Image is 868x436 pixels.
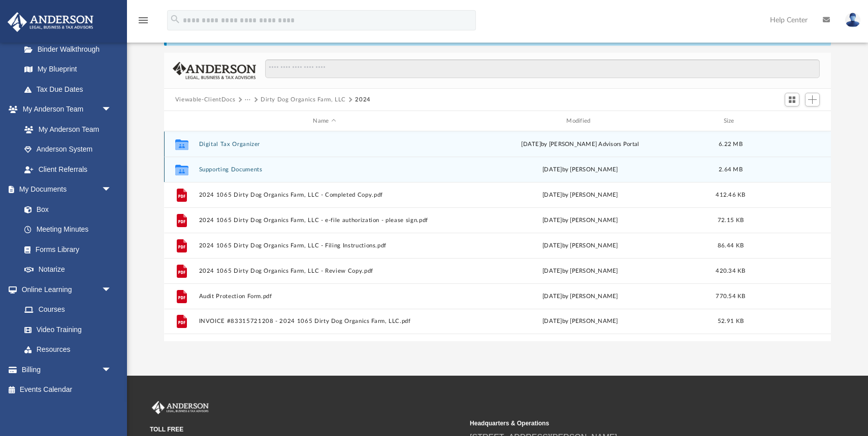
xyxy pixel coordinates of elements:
a: Notarize [14,260,122,280]
small: TOLL FREE [150,425,463,434]
div: id [169,117,194,126]
span: 72.15 KB [718,217,744,223]
a: My Anderson Teamarrow_drop_down [7,99,122,120]
button: Supporting Documents [199,166,450,173]
a: menu [137,19,149,26]
img: Anderson Advisors Platinum Portal [5,12,97,32]
span: arrow_drop_down [102,279,122,300]
i: menu [137,14,149,26]
span: arrow_drop_down [102,179,122,200]
div: Modified [454,117,705,126]
small: Headquarters & Operations [470,419,783,428]
div: [DATE] by [PERSON_NAME] [455,191,706,200]
button: 2024 1065 Dirty Dog Organics Farm, LLC - Filing Instructions.pdf [199,242,450,249]
span: 6.22 MB [719,141,743,147]
img: Anderson Advisors Platinum Portal [150,401,211,414]
a: Box [14,199,117,220]
div: [DATE] by [PERSON_NAME] [455,317,706,326]
a: Video Training [14,319,117,340]
button: Switch to Grid View [785,93,800,107]
a: My Anderson Team [14,119,117,139]
div: [DATE] by [PERSON_NAME] [455,292,706,301]
div: [DATE] by [PERSON_NAME] Advisors Portal [455,140,706,149]
a: Anderson System [14,139,122,160]
span: 420.34 KB [716,268,745,274]
a: Online Learningarrow_drop_down [7,279,122,300]
span: 52.91 KB [718,318,744,324]
span: 412.46 KB [716,192,745,198]
a: Client Referrals [14,159,122,179]
a: My Documentsarrow_drop_down [7,179,122,200]
i: search [170,14,181,25]
button: Digital Tax Organizer [199,141,450,148]
span: arrow_drop_down [102,99,122,120]
a: Meeting Minutes [14,220,122,240]
div: grid [164,131,831,342]
a: My Blueprint [14,59,122,80]
a: Binder Walkthrough [14,39,127,59]
a: Billingarrow_drop_down [7,359,127,380]
div: id [755,117,826,126]
div: [DATE] by [PERSON_NAME] [455,267,706,276]
span: arrow_drop_down [102,359,122,380]
button: 2024 1065 Dirty Dog Organics Farm, LLC - e-file authorization - please sign.pdf [199,217,450,224]
a: Resources [14,340,122,360]
span: 770.54 KB [716,294,745,299]
div: Size [710,117,751,126]
button: ··· [245,95,251,104]
div: [DATE] by [PERSON_NAME] [455,241,706,250]
button: 2024 1065 Dirty Dog Organics Farm, LLC - Completed Copy.pdf [199,192,450,198]
a: Tax Due Dates [14,79,127,99]
button: Dirty Dog Organics Farm, LLC [261,95,346,104]
span: 2.64 MB [719,167,743,172]
button: Viewable-ClientDocs [175,95,235,104]
img: User Pic [845,13,860,27]
div: Name [198,117,449,126]
button: Audit Protection Form.pdf [199,293,450,300]
div: [DATE] by [PERSON_NAME] [455,165,706,174]
span: 86.44 KB [718,243,744,248]
button: 2024 [355,95,371,104]
button: Add [805,93,820,107]
button: 2024 1065 Dirty Dog Organics Farm, LLC - Review Copy.pdf [199,268,450,274]
div: [DATE] by [PERSON_NAME] [455,216,706,225]
button: INVOICE #83315721208 - 2024 1065 Dirty Dog Organics Farm, LLC.pdf [199,318,450,324]
a: Events Calendar [7,380,127,400]
a: Forms Library [14,239,117,260]
a: Courses [14,300,122,320]
input: Search files and folders [265,59,820,79]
